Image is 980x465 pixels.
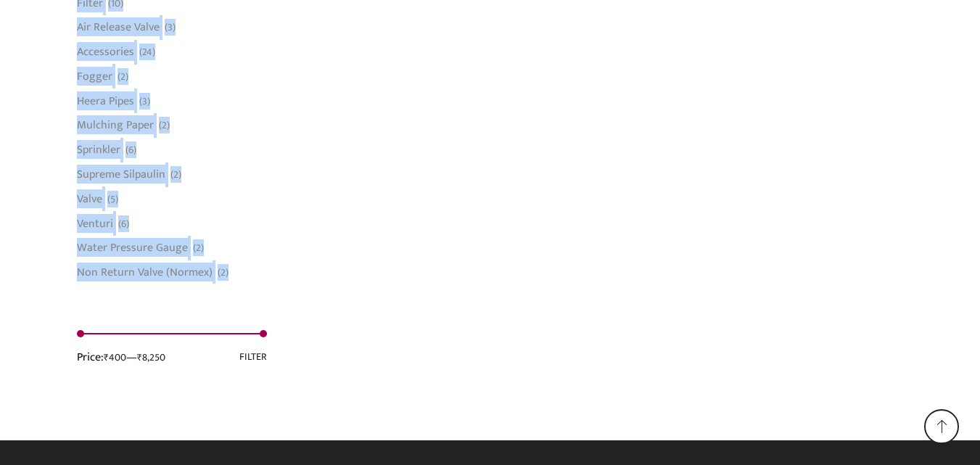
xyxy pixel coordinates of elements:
[77,186,102,211] a: Valve
[77,236,188,260] a: Water Pressure Gauge
[165,20,176,35] span: (3)
[159,118,170,133] span: (2)
[77,89,134,113] a: Heera Pipes
[170,168,181,182] span: (2)
[77,162,165,187] a: Supreme Silpaulin
[107,192,118,207] span: (5)
[77,113,154,138] a: Mulching Paper
[77,138,120,162] a: Sprinkler
[125,143,136,157] span: (6)
[77,260,213,281] a: Non Return Valve (Normex)
[193,241,204,255] span: (2)
[77,15,160,40] a: Air Release Valve
[139,94,150,109] span: (3)
[118,217,129,231] span: (6)
[77,211,113,236] a: Venturi
[77,349,165,366] div: Price: —
[137,349,165,366] span: ₹8,250
[118,70,128,84] span: (2)
[104,349,126,366] span: ₹400
[218,266,228,280] span: (2)
[239,349,267,366] button: Filter
[139,45,155,59] span: (24)
[77,40,134,65] a: Accessories
[77,64,112,89] a: Fogger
